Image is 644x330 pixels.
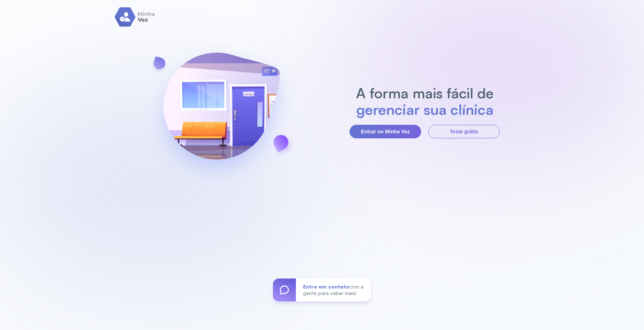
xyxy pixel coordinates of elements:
h2: A forma mais fácil de [352,85,497,101]
a: Entre em contatocom a gente para saber mais! [273,279,371,301]
div: com a gente para saber mais! [296,279,371,301]
img: logo.svg [114,7,156,27]
h2: gerenciar sua clínica [352,101,497,118]
span: Entre em contato [303,284,349,290]
img: banner-login.svg [144,34,299,189]
button: Entrar no Minha Vez [350,125,421,138]
button: Teste grátis [428,125,500,138]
